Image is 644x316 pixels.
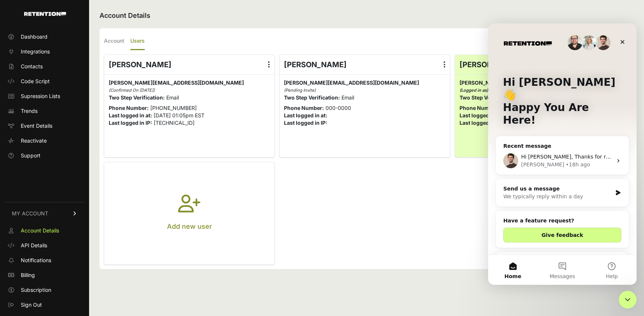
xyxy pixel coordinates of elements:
span: Trends [21,107,37,115]
a: API Details [4,240,85,251]
strong: Last logged in IP: [284,120,327,126]
div: We typically reply within a day [15,169,124,177]
a: MY ACCOUNT [4,202,85,225]
span: [TECHNICAL_ID] [154,120,194,126]
span: API Details [21,242,47,249]
span: MY ACCOUNT [12,210,48,217]
a: Sign Out [4,299,85,311]
div: Send us a message [15,162,124,169]
a: Support [4,150,85,162]
a: Reactivate [4,135,85,147]
label: Account [104,33,124,50]
div: Send us a messageWe typically reply within a day [7,155,141,183]
span: Help [118,250,130,255]
div: [PERSON_NAME] [104,55,274,74]
span: Home [16,250,33,255]
button: Messages [49,232,99,261]
span: Subscription [21,286,51,294]
a: Subscription [4,284,85,296]
span: Supression Lists [21,92,60,100]
strong: Two Step Verification: [109,94,165,101]
a: Integrations [4,46,85,58]
strong: Phone Number: [460,105,500,111]
strong: Last logged in at: [460,112,503,118]
i: (Pending Invite) [284,88,316,93]
span: Dashboard [21,33,48,40]
span: [DATE] 01:05pm EST [154,112,205,118]
iframe: Intercom live chat [619,291,637,309]
span: [PERSON_NAME][EMAIL_ADDRESS][DOMAIN_NAME] [284,79,419,86]
a: Event Details [4,120,85,132]
strong: Two Step Verification: [284,94,340,101]
button: Give feedback [15,204,133,219]
div: Close [128,12,141,25]
a: Dashboard [4,31,85,43]
span: [PHONE_NUMBER] [150,105,197,111]
span: [PERSON_NAME][EMAIL_ADDRESS][DOMAIN_NAME] [460,79,595,86]
div: [PERSON_NAME] [455,55,625,74]
strong: Phone Number: [284,105,324,111]
strong: Phone Number: [109,105,149,111]
i: (Logged in as) [460,88,488,93]
span: Event Details [21,122,52,130]
img: Retention.com [24,12,66,16]
a: Contacts [4,61,85,72]
div: [PERSON_NAME] [279,55,450,74]
span: Sign Out [21,301,42,309]
a: Code Script [4,75,85,87]
span: Email [166,94,179,101]
label: Users [130,33,145,50]
span: Code Script [21,78,50,85]
h2: Have a feature request? [15,193,133,201]
button: Help [99,232,148,261]
strong: Last logged in at: [109,112,152,118]
div: [PERSON_NAME] [33,137,76,145]
strong: Last logged in at: [284,112,327,118]
a: Trends [4,105,85,117]
span: [PERSON_NAME][EMAIL_ADDRESS][DOMAIN_NAME] [109,79,244,86]
span: Reactivate [21,137,47,144]
iframe: To enrich screen reader interactions, please activate Accessibility in Grammarly extension settings [488,23,637,285]
h2: Account Details [99,10,630,21]
span: Messages [62,250,87,255]
a: Billing [4,269,85,281]
span: Support [21,152,40,159]
a: Supression Lists [4,90,85,102]
span: Email [341,94,354,101]
span: Contacts [21,63,43,70]
span: Integrations [21,48,50,55]
a: Account Details [4,225,85,237]
strong: Last logged in IP: [460,120,503,126]
span: Account Details [21,227,59,234]
strong: Last logged in IP: [109,120,152,126]
i: (Confirmed On [DATE]) [109,88,155,93]
button: Add new user [104,162,274,264]
span: Billing [21,271,35,279]
a: Notifications [4,254,85,266]
span: Notifications [21,257,51,264]
strong: Two Step Verification: [460,94,516,101]
p: Add new user [167,221,212,232]
span: 000-0000 [326,105,351,111]
div: • 18h ago [78,137,102,145]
